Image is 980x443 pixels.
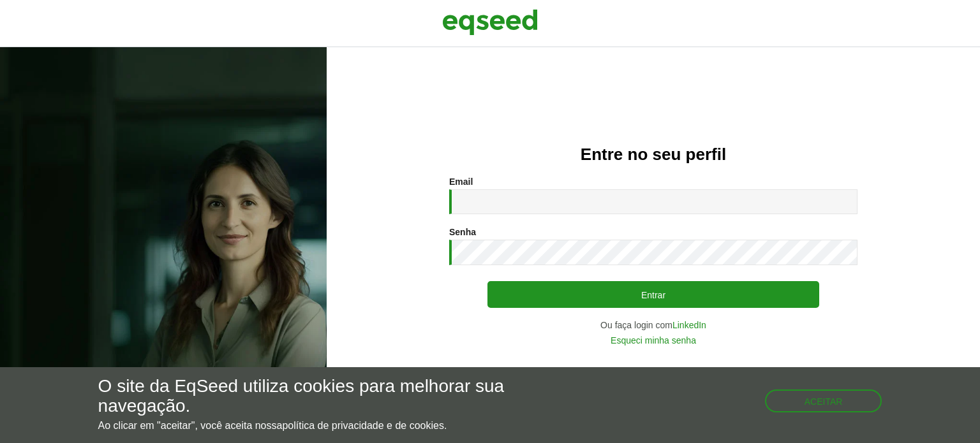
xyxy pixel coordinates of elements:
h5: O site da EqSeed utiliza cookies para melhorar sua navegação. [98,377,568,416]
button: Aceitar [765,389,882,412]
a: política de privacidade e de cookies [282,421,444,431]
button: Entrar [487,281,819,308]
h2: Entre no seu perfil [352,145,954,164]
img: EqSeed Logo [442,6,538,38]
p: Ao clicar em "aceitar", você aceita nossa . [98,419,568,432]
label: Email [449,177,473,186]
a: Esqueci minha senha [611,336,696,345]
a: LinkedIn [672,321,706,330]
label: Senha [449,228,476,236]
div: Ou faça login com [449,321,857,330]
